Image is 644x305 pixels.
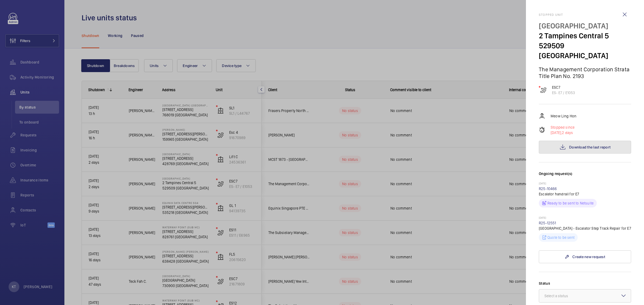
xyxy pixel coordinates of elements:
[551,130,575,135] p: 2 days
[539,141,631,154] button: Download the last report
[551,113,576,119] p: Meow Ling Hon
[539,66,631,79] p: The Management Corporation Strata Title Plan No. 2193
[539,250,631,263] a: Create new request
[551,125,575,130] p: Stopped since
[552,90,575,95] p: ES- E7 / E1053
[539,187,557,191] a: R25-10466
[569,145,610,149] span: Download the last report
[551,131,562,135] span: [DATE],
[544,293,581,299] div: Select a status
[539,21,631,31] p: [GEOGRAPHIC_DATA]
[539,281,631,286] label: Status
[539,226,631,231] p: [GEOGRAPHIC_DATA] - Escalator Step Track Repair for E7
[540,87,547,93] img: escalator.svg
[539,191,631,197] p: Escalator handrail for E7
[539,41,631,61] p: 529509 [GEOGRAPHIC_DATA]
[539,31,631,41] p: 2 Tampines Central 5
[539,13,631,17] h2: Stopped unit
[547,200,594,206] p: Ready to be sent to Netsuite
[539,221,556,225] a: R25-12551
[552,85,575,90] p: ESC7
[539,216,631,220] p: [DATE]
[547,235,575,240] p: Quote to be sent
[539,171,631,182] h3: Ongoing request(s)
[539,182,631,186] p: [DATE]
